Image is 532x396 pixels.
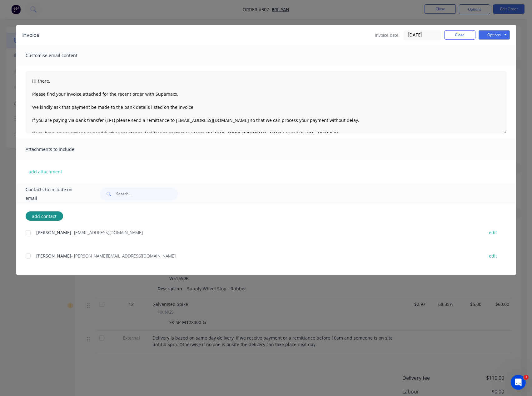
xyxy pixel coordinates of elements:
input: Search... [116,188,178,200]
span: Invoice date [375,32,399,38]
span: Customise email content [26,51,94,60]
textarea: Hi there, Please find your invoice attached for the recent order with Supamaxx. We kindly ask tha... [26,71,507,133]
span: [PERSON_NAME] [36,229,71,235]
button: add contact [26,211,63,221]
span: Contacts to include on email [26,185,85,203]
span: [PERSON_NAME] [36,253,71,259]
div: Invoice [22,31,40,39]
span: - [PERSON_NAME][EMAIL_ADDRESS][DOMAIN_NAME] [71,253,176,259]
button: edit [485,228,501,237]
button: Close [444,30,475,40]
span: - [EMAIL_ADDRESS][DOMAIN_NAME] [71,229,143,235]
button: edit [485,252,501,260]
button: Options [479,30,510,40]
iframe: Intercom live chat [511,375,526,390]
span: Attachments to include [26,145,94,154]
button: add attachment [26,167,65,176]
span: 1 [524,375,529,380]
